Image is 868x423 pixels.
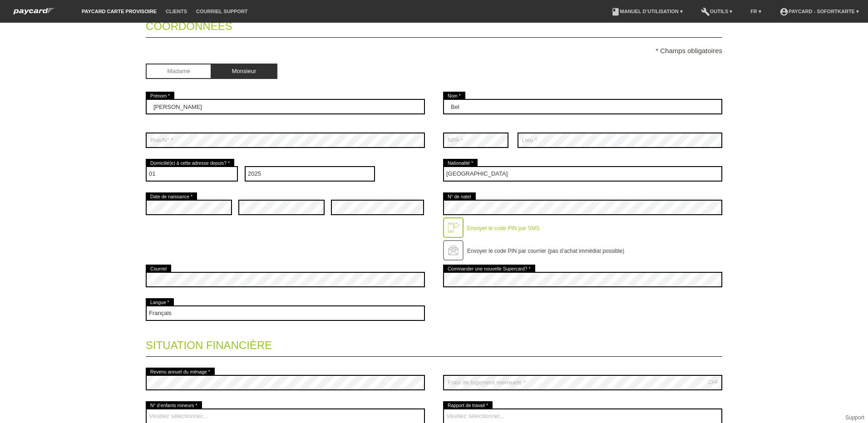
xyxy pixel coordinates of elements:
[467,248,624,254] label: Envoyer le code PIN par courrier (pas d’achat immédiat possible)
[146,11,722,38] legend: Coordonnées
[746,9,766,14] a: FR ▾
[161,9,192,14] a: Clients
[779,7,789,16] i: account_circle
[467,225,539,231] label: Envoyer le code PIN par SMS
[77,9,161,14] a: paycard carte provisoire
[708,379,719,385] div: CHF
[701,7,710,16] i: build
[192,9,252,14] a: Courriel Support
[845,414,864,421] a: Support
[9,6,59,16] img: paycard Sofortkarte
[696,9,737,14] a: buildOutils ▾
[146,330,722,357] legend: Situation financière
[775,9,863,14] a: account_circlepaycard - Sofortkarte ▾
[607,9,687,14] a: bookManuel d’utilisation ▾
[146,47,722,54] p: * Champs obligatoires
[9,10,59,17] a: paycard Sofortkarte
[611,7,620,16] i: book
